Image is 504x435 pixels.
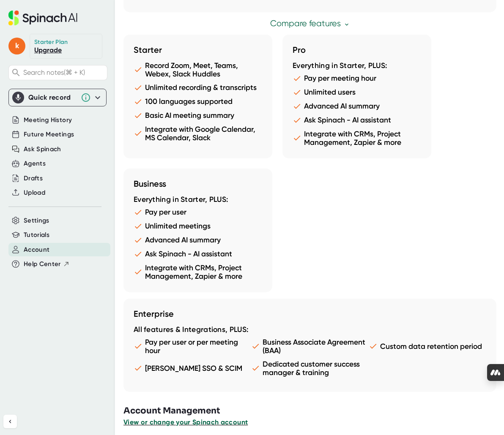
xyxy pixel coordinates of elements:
span: Help Center [24,259,61,269]
button: View or change your Spinach account [123,417,248,427]
h3: Enterprise [134,309,486,319]
li: Unlimited recording & transcripts [134,83,262,92]
button: Future Meetings [24,130,74,139]
li: Integrate with Google Calendar, MS Calendar, Slack [134,125,262,142]
li: 100 languages supported [134,97,262,106]
li: Custom data retention period [369,338,486,355]
li: Ask Spinach - AI assistant [293,116,421,125]
div: Starter Plan [34,38,68,46]
li: Business Associate Agreement (BAA) [251,338,369,355]
button: Upload [24,188,45,198]
button: Help Center [24,259,70,269]
button: Ask Spinach [24,144,61,154]
div: Quick record [28,93,77,102]
h3: Account Management [123,405,504,417]
h3: Business [134,179,262,189]
li: Unlimited users [293,88,421,97]
li: Integrate with CRMs, Project Management, Zapier & more [293,130,421,147]
div: Everything in Starter, PLUS: [293,61,421,71]
h3: Pro [293,45,421,55]
li: Basic AI meeting summary [134,111,262,120]
span: View or change your Spinach account [123,418,248,426]
span: k [8,38,25,54]
li: Advanced AI summary [293,102,421,111]
li: Pay per user or per meeting hour [134,338,251,355]
h3: Starter [134,45,262,55]
button: Meeting History [24,115,72,125]
li: Record Zoom, Meet, Teams, Webex, Slack Huddles [134,61,262,78]
div: Everything in Starter, PLUS: [134,195,262,204]
button: Account [24,245,49,255]
button: Collapse sidebar [3,415,17,428]
li: [PERSON_NAME] SSO & SCIM [134,360,251,377]
li: Pay per user [134,208,262,217]
span: Search notes (⌘ + K) [23,68,105,76]
li: Dedicated customer success manager & training [251,360,369,377]
li: Ask Spinach - AI assistant [134,250,262,258]
li: Integrate with CRMs, Project Management, Zapier & more [134,264,262,280]
div: Quick record [12,89,103,106]
li: Pay per meeting hour [293,74,421,83]
a: Upgrade [34,46,62,54]
button: Agents [24,159,46,169]
a: Compare features [270,19,350,28]
div: All features & Integrations, PLUS: [134,325,486,334]
button: Drafts [24,174,43,183]
button: Settings [24,216,49,226]
li: Advanced AI summary [134,236,262,245]
li: Unlimited meetings [134,222,262,231]
button: Tutorials [24,230,49,240]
